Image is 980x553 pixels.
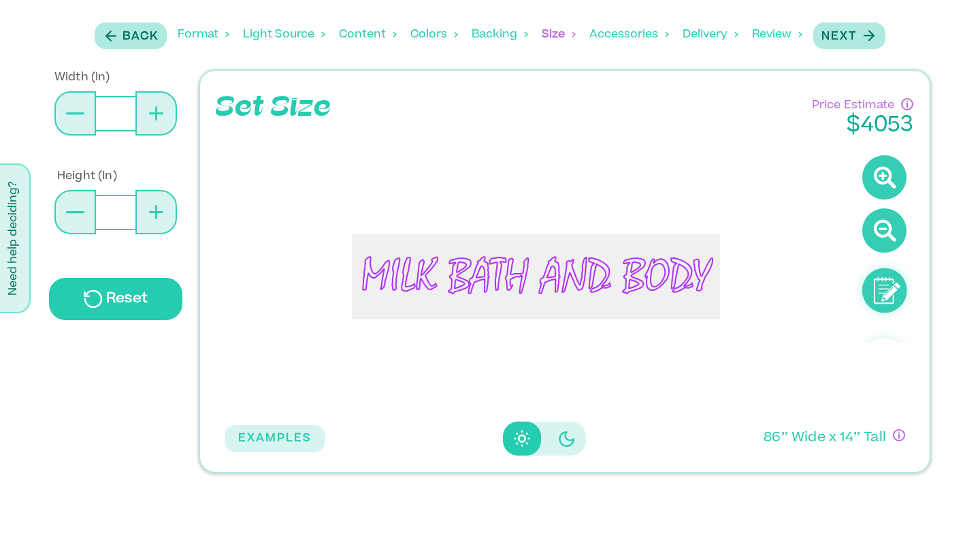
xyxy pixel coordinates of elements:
div: Colors [410,14,458,56]
div: Size [542,14,576,56]
div: Disabled elevation buttons [503,422,586,456]
div: Content [339,14,397,56]
p: 86 ’’ Wide x 14 ’’ Tall [764,429,886,449]
div: If you have questions about size, or if you can’t design exactly what you want here, no worries! ... [893,429,905,441]
p: Width (In) [54,69,182,86]
p: Set Size [216,87,331,128]
div: MILK BATH AND BODY [352,234,720,319]
div: Light Source [243,14,325,56]
p: Back [122,29,159,45]
div: Accessories [589,14,669,56]
div: Have questions about pricing or just need a human touch? Go through the process and submit an inq... [901,98,913,110]
p: Next [821,29,857,45]
iframe: Chat Widget [912,488,980,553]
button: EXAMPLES [225,425,325,452]
button: Next [813,22,885,49]
div: Backing [472,14,528,56]
div: Format [178,14,229,56]
div: Review [752,14,802,56]
div: Delivery [683,14,738,56]
p: Height (In) [57,168,182,185]
p: Reset [106,289,148,309]
p: $ 4053 [812,114,913,138]
p: Price Estimate [812,94,894,114]
button: Back [95,22,167,49]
